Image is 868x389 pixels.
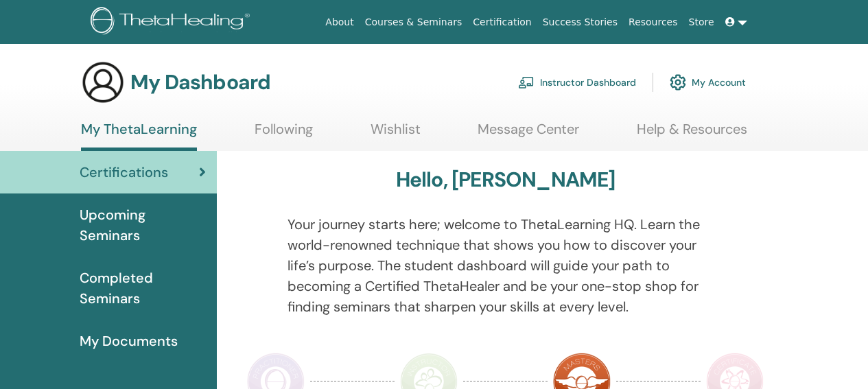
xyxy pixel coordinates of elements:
[537,10,623,35] a: Success Stories
[371,121,421,148] a: Wishlist
[670,67,746,97] a: My Account
[518,76,535,89] img: chalkboard-teacher.svg
[637,121,747,148] a: Help & Resources
[670,71,686,94] img: cog.svg
[130,70,270,95] h3: My Dashboard
[518,67,636,97] a: Instructor Dashboard
[255,121,313,148] a: Following
[80,331,178,351] span: My Documents
[396,167,615,192] h3: Hello, [PERSON_NAME]
[360,10,468,35] a: Courses & Seminars
[320,10,359,35] a: About
[288,214,724,317] p: Your journey starts here; welcome to ThetaLearning HQ. Learn the world-renowned technique that sh...
[81,121,197,151] a: My ThetaLearning
[623,10,683,35] a: Resources
[81,60,125,104] img: generic-user-icon.jpg
[80,268,206,309] span: Completed Seminars
[91,7,255,38] img: logo.png
[478,121,579,148] a: Message Center
[467,10,537,35] a: Certification
[683,10,720,35] a: Store
[80,162,168,182] span: Certifications
[80,204,206,246] span: Upcoming Seminars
